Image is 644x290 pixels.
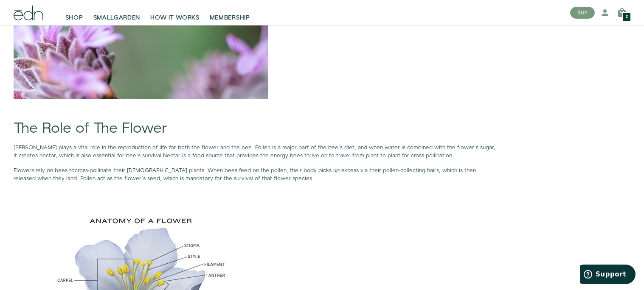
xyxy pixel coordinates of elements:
a: SHOP [60,3,88,22]
a: MEMBERSHIP [205,3,255,22]
button: BUY [570,7,595,19]
span: HOW IT WORKS [150,14,199,22]
span: . When bees feed on the pollen, their body picks up excess via their pollen-collecting hairs, whi... [14,167,476,182]
a: HOW IT WORKS [145,3,204,22]
span: Nectar is a food source that provides the energy bees thrive on to travel from plant to plant for... [163,152,454,159]
span: SMALLGARDEN [93,14,141,22]
iframe: Opens a widget where you can find more information [580,265,636,286]
span: Flowers rely on bees to [14,167,75,174]
span: SHOP [65,14,83,22]
span: 0 [626,15,628,20]
span: cross-pollinate their [DEMOGRAPHIC_DATA] plants [75,167,204,174]
span: MEMBERSHIP [210,14,250,22]
span: [PERSON_NAME] plays a vital role in the reproduction of life for both the flower and the bee. Pol... [14,144,495,159]
a: SMALLGARDEN [88,3,146,22]
h1: The Role of The Flower [14,121,498,137]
